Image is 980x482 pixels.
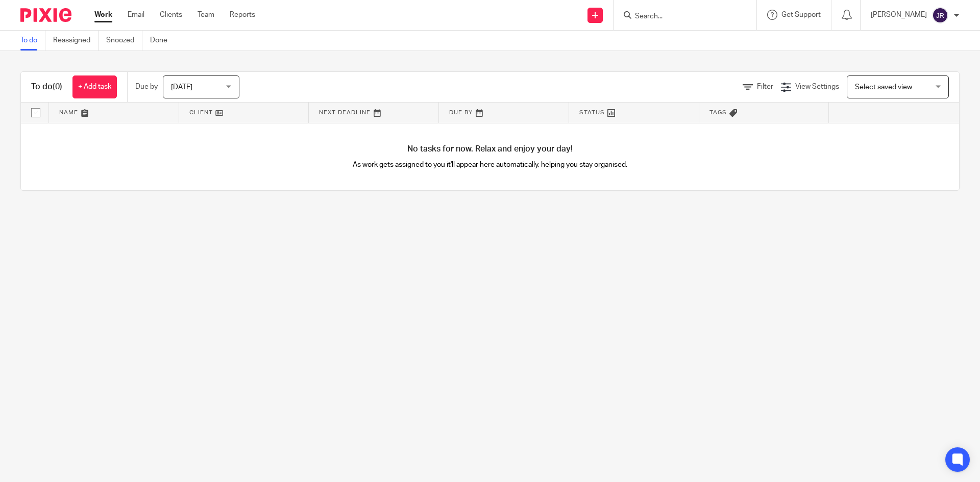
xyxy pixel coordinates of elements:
[135,82,158,92] p: Due by
[634,12,726,21] input: Search
[198,10,214,20] a: Team
[20,31,45,50] a: To do
[72,75,117,98] a: + Add task
[709,110,727,115] span: Tags
[757,83,773,90] span: Filter
[53,83,62,91] span: (0)
[256,160,725,170] p: As work gets assigned to you it'll appear here automatically, helping you stay organised.
[150,31,175,50] a: Done
[20,8,71,22] img: Pixie
[932,7,948,23] img: svg%3E
[106,31,142,50] a: Snoozed
[171,84,192,91] span: [DATE]
[53,31,99,50] a: Reassigned
[230,10,255,20] a: Reports
[795,83,839,90] span: View Settings
[94,10,112,20] a: Work
[31,82,62,92] h1: To do
[160,10,182,20] a: Clients
[781,11,821,18] span: Get Support
[855,84,912,91] span: Select saved view
[128,10,144,20] a: Email
[871,10,927,20] p: [PERSON_NAME]
[21,144,959,155] h4: No tasks for now. Relax and enjoy your day!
